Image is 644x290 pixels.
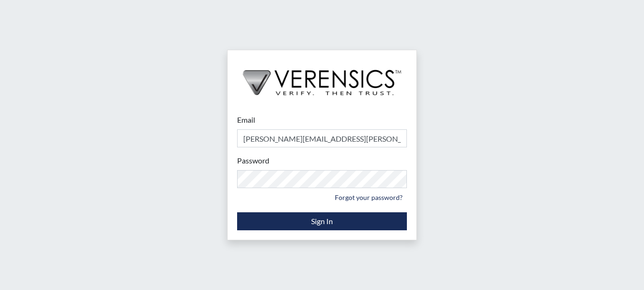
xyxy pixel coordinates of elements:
button: Sign In [237,212,407,230]
label: Password [237,155,269,166]
input: Email [237,129,407,147]
img: logo-wide-black.2aad4157.png [228,50,416,105]
label: Email [237,114,255,126]
a: Forgot your password? [331,190,407,205]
